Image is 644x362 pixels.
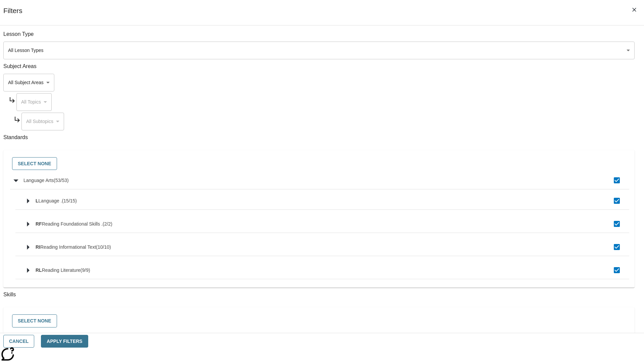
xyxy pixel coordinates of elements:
[36,267,42,273] span: RL
[3,335,34,348] button: Cancel
[42,221,103,227] span: Reading Foundational Skills .
[3,134,635,141] p: Standards
[36,198,39,203] span: L
[36,244,40,250] span: RI
[80,267,90,273] span: 9 standards selected/9 standards in group
[54,178,68,183] span: 53 standards selected/53 standards in group
[21,113,64,130] div: Select a Subject Area
[96,244,111,250] span: 10 standards selected/10 standards in group
[627,3,641,17] button: Close Filters side menu
[12,314,57,327] button: Select None
[41,335,88,348] button: Apply Filters
[3,31,635,38] p: Lesson Type
[23,178,54,183] span: Language Arts
[9,313,629,329] div: Select skills
[9,156,629,172] div: Select standards
[12,157,57,170] button: Select None
[16,93,52,111] div: Select a Subject Area
[3,7,22,25] h1: Filters
[40,244,96,250] span: Reading Informational Text
[3,74,54,92] div: Select a Subject Area
[3,291,635,299] p: Skills
[62,198,77,203] span: 15 standards selected/15 standards in group
[42,267,80,273] span: Reading Literature
[103,221,112,227] span: 2 standards selected/2 standards in group
[3,63,635,70] p: Subject Areas
[3,42,635,59] div: Select a lesson type
[39,198,62,203] span: Language .
[36,221,42,227] span: RF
